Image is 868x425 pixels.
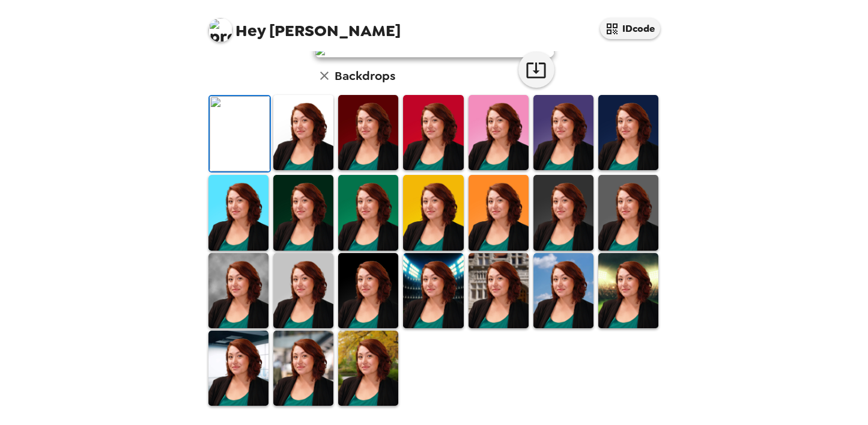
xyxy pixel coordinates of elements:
[335,66,395,85] h6: Backdrops
[210,96,270,171] img: Original
[208,12,401,39] span: [PERSON_NAME]
[314,44,554,58] img: user
[208,18,232,42] img: profile pic
[235,20,266,41] span: Hey
[600,18,660,39] button: IDcode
